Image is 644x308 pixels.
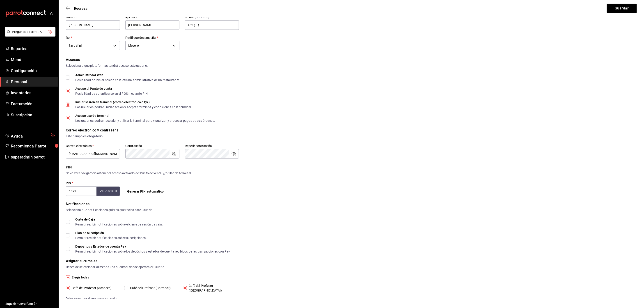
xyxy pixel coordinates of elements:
div: Acceso uso de terminal [75,114,215,117]
span: superadmin parrot [11,154,55,160]
div: Posibilidad de iniciar sesión en la oficina administrativa de un restaurante. [75,78,180,82]
div: Correo electrónico y contraseña [66,128,637,133]
button: Guardar [607,4,637,13]
label: Nombre [66,16,120,19]
span: Café del Profesor (Borrador) [128,286,171,290]
div: Este campo es obligatorio. [66,134,637,139]
div: Posibilidad de autenticarse en el POS mediante PIN. [75,92,149,95]
label: Rol [66,36,120,39]
button: Pregunta a Parrot AI [5,27,55,37]
label: Contraseña [125,145,179,148]
span: Café del Profesor (Acanceh) [70,286,112,290]
div: Sin definir [66,41,120,50]
button: Generar PIN automático [125,187,166,196]
button: passwordField [231,151,236,156]
button: open_drawer_menu [50,12,53,15]
div: Corte de Caja [75,218,163,221]
div: Mesero [125,41,179,50]
button: passwordField [171,151,177,156]
div: Selecciona a que plataformas tendrá acceso este usuario. [66,63,637,68]
span: Menú [11,57,55,63]
div: Accesos [66,57,637,62]
div: Debes de seleccionar al menos una sucursal donde operará el usuario. [66,265,637,269]
span: Café del Profesor ([GEOGRAPHIC_DATA]) [187,283,235,293]
div: Iniciar sesión en terminal (correo electrónico o QR) [75,101,192,104]
div: Selecciona que notificaciones quieres que reciba este usuario. [66,208,637,212]
span: Inventarios [11,90,55,96]
a: Pregunta a Parrot AI [3,33,55,37]
span: Facturación [11,101,55,107]
span: Regresar [74,6,89,11]
span: Pregunta a Parrot AI [12,30,48,34]
div: Permitir recibir notificaciones sobre suscripciones. [75,236,147,239]
div: Acceso al Punto de venta [75,87,149,90]
div: Los usuarios podrán iniciar sesión y aceptar términos y condiciones en la terminal. [75,106,192,109]
label: Correo electrónico [66,145,120,148]
span: (opcional) [195,16,209,19]
div: Asignar sucursales [66,258,637,264]
label: Celular [185,16,239,19]
div: Permitir recibir notificaciones sobre los depósitos y estados de cuenta recibidos de las transacc... [75,250,231,253]
span: Ayuda [11,133,49,138]
button: Regresar [66,6,89,11]
div: Administrador Web [75,74,180,77]
div: Plan de Suscripción [75,231,147,234]
div: Notificaciones [66,201,637,207]
span: Sugerir nueva función [5,301,55,306]
label: Repetir contraseña [185,145,239,148]
div: Permitir recibir notificaciones sobre el cierre de sesión de caja. [75,223,163,226]
span: Recomienda Parrot [11,143,55,149]
input: 3 a 6 dígitos [66,186,96,196]
button: Validar PIN [96,187,120,196]
div: PIN [66,165,637,170]
label: Apellido [125,16,179,19]
input: ejemplo@gmail.com [66,149,120,159]
span: Elegir todas [70,275,89,280]
div: Depósitos y Estados de cuenta Pay [75,245,231,248]
label: Perfil que desempeña [125,36,179,39]
span: Personal [11,79,55,85]
div: Se volverá obligatorio al tener el acceso activado de 'Punto de venta' y/o 'Uso de terminal'. [66,171,637,176]
div: Los usuarios podrán acceder y utilizar la terminal para visualizar y procesar pagos de sus órdenes. [75,119,215,122]
span: Suscripción [11,112,55,118]
label: PIN [66,182,73,185]
span: Reportes [11,46,55,52]
span: Debes selecciona al menos una sucursal * [66,297,637,301]
span: Configuración [11,68,55,74]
